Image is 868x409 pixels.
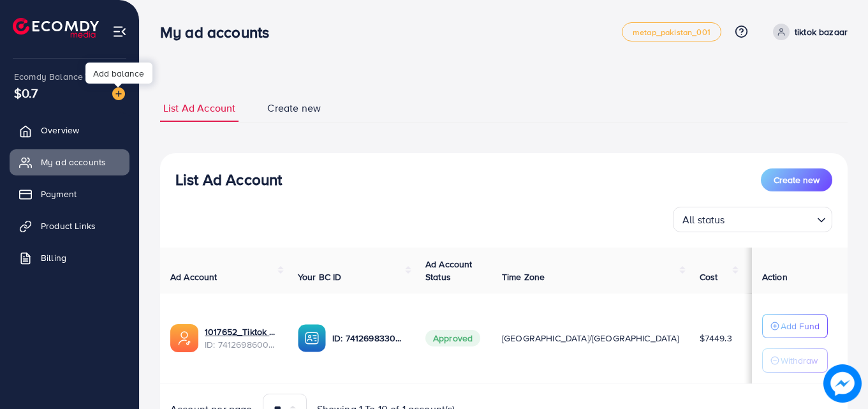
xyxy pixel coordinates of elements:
p: Add Fund [781,318,820,334]
img: logo [13,18,99,38]
input: Search for option [729,208,812,229]
span: Overview [41,124,79,137]
button: Withdraw [762,348,828,373]
h3: List Ad Account [175,170,282,189]
p: tiktok bazaar [795,24,848,40]
span: ID: 7412698600939225105 [205,338,277,351]
a: Overview [10,117,129,143]
span: Ad Account Status [425,258,473,283]
span: Create new [774,174,820,186]
span: List Ad Account [163,101,235,115]
img: menu [112,24,127,39]
a: 1017652_Tiktok bazar_1725903399160 [205,325,277,338]
a: metap_pakistan_001 [622,22,721,41]
span: Ad Account [170,271,217,283]
span: Create new [267,101,321,115]
span: Billing [41,251,66,264]
div: <span class='underline'>1017652_Tiktok bazar_1725903399160</span></br>7412698600939225105 [205,325,277,352]
h3: My ad accounts [160,23,279,41]
span: Product Links [41,219,96,232]
a: tiktok bazaar [768,24,848,40]
span: $7449.3 [700,332,732,345]
a: Product Links [10,213,129,239]
span: All status [680,211,728,229]
a: Billing [10,245,129,271]
a: My ad accounts [10,149,129,175]
p: Withdraw [781,353,818,368]
div: Add balance [85,63,152,84]
p: ID: 7412698330607894529 [332,331,405,346]
img: ic-ads-acc.e4c84228.svg [170,324,198,352]
span: $0.7 [14,84,38,102]
img: ic-ba-acc.ded83a64.svg [298,324,326,352]
span: Approved [425,330,480,346]
img: image [823,364,862,403]
span: Time Zone [502,271,545,283]
span: [GEOGRAPHIC_DATA]/[GEOGRAPHIC_DATA] [502,332,679,345]
div: Search for option [673,207,832,232]
span: Action [762,271,788,283]
span: Cost [700,271,718,283]
img: image [112,87,125,100]
span: Your BC ID [298,271,342,283]
a: Payment [10,181,129,207]
button: Create new [761,168,832,191]
button: Add Fund [762,314,828,338]
span: My ad accounts [41,156,106,168]
span: metap_pakistan_001 [633,28,710,36]
span: Payment [41,188,77,200]
span: Ecomdy Balance [14,70,83,83]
